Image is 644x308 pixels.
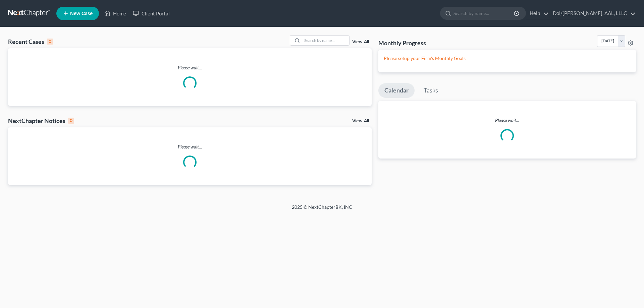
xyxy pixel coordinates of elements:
[8,117,74,125] div: NextChapter Notices
[302,36,349,45] input: Search by name...
[378,83,415,98] a: Calendar
[8,64,372,71] p: Please wait...
[378,117,636,124] p: Please wait...
[453,7,515,19] input: Search by name...
[70,11,93,16] span: New Case
[131,204,513,216] div: 2025 © NextChapterBK, INC
[378,39,426,47] h3: Monthly Progress
[129,7,173,19] a: Client Portal
[101,7,129,19] a: Home
[47,39,53,45] div: 0
[352,40,369,44] a: View All
[8,38,53,46] div: Recent Cases
[526,7,549,19] a: Help
[384,55,631,62] p: Please setup your Firm's Monthly Goals
[352,119,369,123] a: View All
[68,118,74,124] div: 0
[549,7,636,19] a: Doi/[PERSON_NAME], AAL, LLLC
[8,143,372,150] p: Please wait...
[418,83,444,98] a: Tasks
